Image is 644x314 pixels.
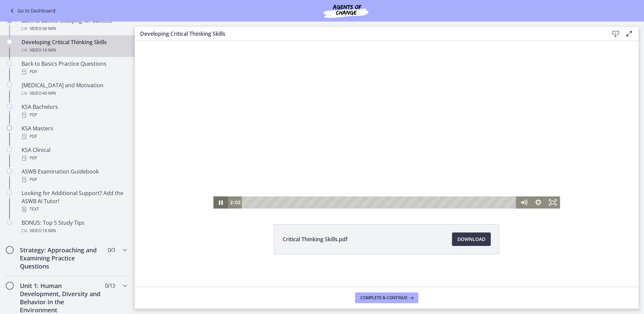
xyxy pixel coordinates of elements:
button: Fullscreen [411,183,425,195]
a: Go to Dashboard [8,7,56,15]
div: [MEDICAL_DATA] and Motivation [22,81,127,97]
div: KSA Bachelors [22,103,127,119]
div: Video [22,46,127,54]
h2: Strategy: Approaching and Examining Practice Questions [20,246,102,270]
button: Show settings menu [396,183,411,195]
h2: Unit 1: Human Development, Diversity and Behavior in the Environment [20,282,102,314]
a: Download [452,232,491,246]
span: Complete & continue [360,295,408,301]
img: Agents of Change [305,3,386,19]
span: 0 / 13 [105,282,115,290]
button: Complete & continue [355,292,418,303]
div: Video [22,227,127,235]
span: · 36 min [41,25,56,33]
iframe: Video Lesson [135,13,639,209]
div: PDF [22,132,127,140]
div: ASWB Examination Guidebook [22,167,127,184]
span: · 18 min [41,227,56,235]
div: Video [22,25,127,33]
span: Critical Thinking Skills.pdf [283,235,348,243]
div: Developing Critical Thinking Skills [22,38,127,54]
div: PDF [22,111,127,119]
button: Mute [382,183,396,195]
div: PDF [22,176,127,184]
div: Video [22,89,127,97]
div: KSA Masters [22,124,127,140]
div: Back to Basics: Studying for Success [22,17,127,33]
span: Download [457,235,485,243]
span: 0 / 3 [108,246,115,254]
div: KSA Clinical [22,146,127,162]
div: Looking for Additional Support? Add the ASWB AI Tutor! [22,189,127,213]
div: PDF [22,68,127,76]
div: PDF [22,154,127,162]
div: Text [22,205,127,213]
div: BONUS: Top 5 Study Tips [22,219,127,235]
div: Back to Basics Practice Questions [22,60,127,76]
span: · 40 min [41,89,56,97]
span: · 16 min [41,46,56,54]
h3: Developing Critical Thinking Skills [140,30,598,38]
